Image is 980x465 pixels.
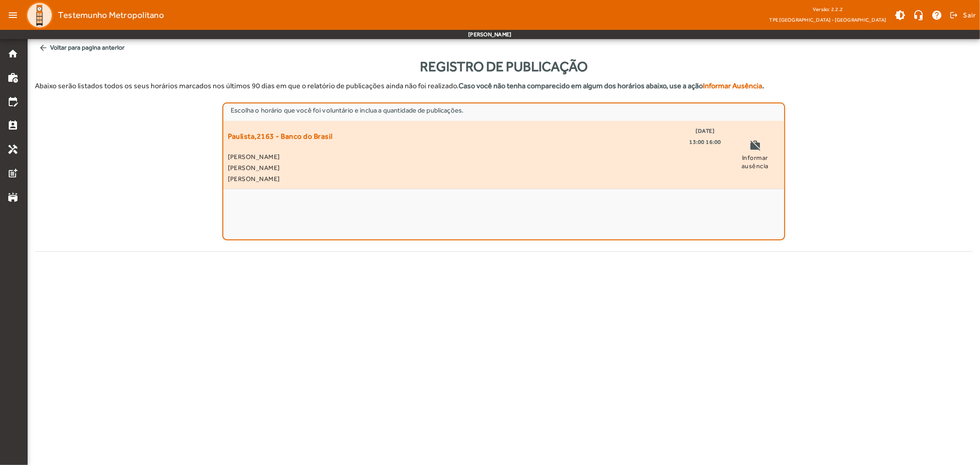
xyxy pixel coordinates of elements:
[4,6,22,24] mat-icon: menu
[231,105,777,115] div: Escolha o horário que você foi voluntário e inclua a quantidade de publicações.
[39,43,48,52] mat-icon: arrow_back
[228,162,721,173] span: [PERSON_NAME]
[7,192,18,203] mat-icon: stadium
[963,8,976,23] span: Sair
[770,4,886,15] div: Versão: 2.2.2
[35,80,973,91] p: Abaixo serão listados todos os seus horários marcados nos últimos 90 dias em que o relatório de p...
[689,136,721,147] span: 13:00 16:00
[696,125,715,136] span: [DATE]
[749,140,760,153] mat-icon: work_off
[58,8,164,23] span: Testemunho Metropolitano
[7,72,18,83] mat-icon: work_history
[22,1,164,29] a: Testemunho Metropolitano
[7,168,18,179] mat-icon: post_add
[703,81,762,90] strong: Informar Ausência
[7,48,18,59] mat-icon: home
[459,81,764,90] strong: Caso você não tenha comparecido em algum dos horários abaixo, use a ação .
[228,173,721,184] span: [PERSON_NAME]
[7,144,18,155] mat-icon: handyman
[35,39,973,56] span: Voltar para pagina anterior
[770,15,886,24] span: TPE [GEOGRAPHIC_DATA] - [GEOGRAPHIC_DATA]
[948,8,976,22] button: Sair
[7,96,18,107] mat-icon: edit_calendar
[35,56,973,77] div: Registro de Publicação
[228,125,333,147] span: Paulista,2163 - Banco do Brasil
[26,1,53,29] img: Logo TPE
[731,153,780,170] span: Informar ausência
[7,120,18,131] mat-icon: perm_contact_calendar
[228,151,721,162] span: [PERSON_NAME]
